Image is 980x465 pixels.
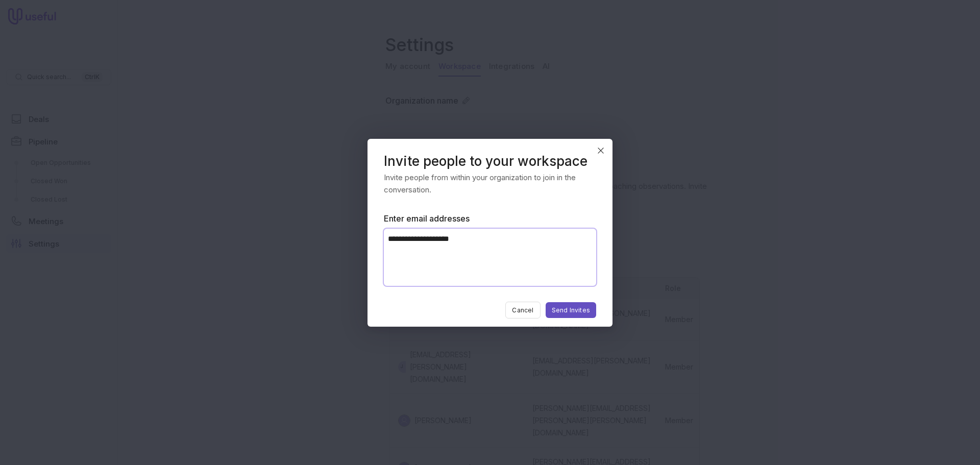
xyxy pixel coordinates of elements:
[593,143,608,158] button: Close
[384,172,596,196] p: Invite people from within your organization to join in the conversation.
[505,302,540,319] button: Cancel
[384,212,470,225] label: Enter email addresses
[546,302,596,318] button: Send Invites
[384,155,596,167] header: Invite people to your workspace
